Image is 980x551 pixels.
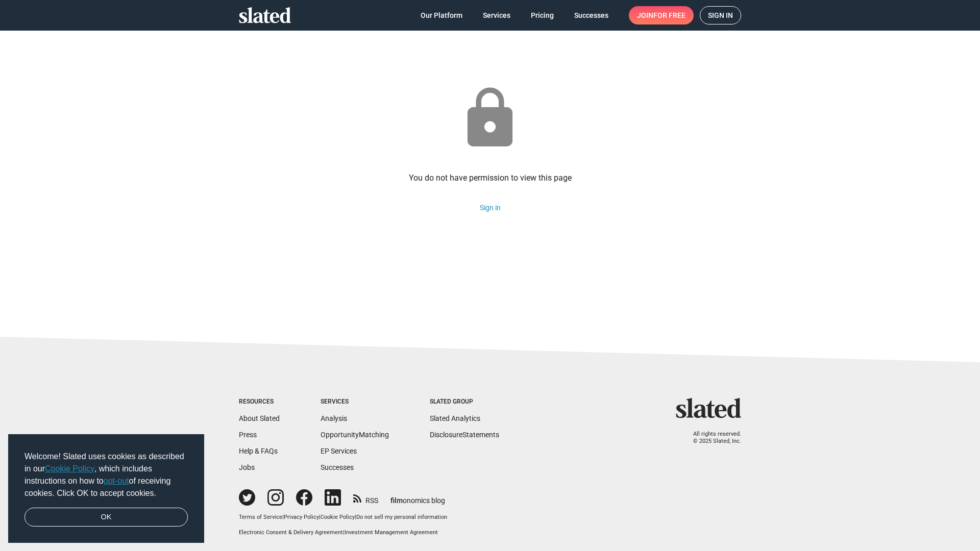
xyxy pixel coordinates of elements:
[321,447,357,455] a: EP Services
[321,398,389,406] div: Services
[531,6,554,24] span: Pricing
[321,431,389,439] a: OpportunityMatching
[353,490,378,506] a: RSS
[637,6,685,24] span: Join
[239,414,280,422] a: About Slated
[700,6,741,24] a: Sign in
[345,529,438,536] a: Investment Management Agreement
[239,447,278,455] a: Help & FAQs
[239,514,282,520] a: Terms of Service
[239,529,343,536] a: Electronic Consent & Delivery Agreement
[430,414,480,422] a: Slated Analytics
[409,172,572,183] div: You do not have permission to view this page
[475,6,519,24] a: Services
[456,85,524,152] mat-icon: lock
[629,6,694,24] a: Joinfor free
[566,6,617,24] a: Successes
[319,514,321,520] span: |
[282,514,284,520] span: |
[343,529,345,536] span: |
[8,434,204,543] div: cookieconsent
[356,514,447,521] button: Do not sell my personal information
[239,398,280,406] div: Resources
[574,6,608,24] span: Successes
[412,6,471,24] a: Our Platform
[390,488,445,506] a: filmonomics blog
[321,463,354,471] a: Successes
[45,464,94,473] a: Cookie Policy
[321,514,355,520] a: Cookie Policy
[355,514,356,520] span: |
[239,463,255,471] a: Jobs
[239,431,257,439] a: Press
[430,398,499,406] div: Slated Group
[483,6,510,24] span: Services
[708,7,733,24] span: Sign in
[523,6,562,24] a: Pricing
[682,431,741,445] p: All rights reserved. © 2025 Slated, Inc.
[321,414,347,422] a: Analysis
[430,431,499,439] a: DisclosureStatements
[104,477,129,485] a: opt-out
[284,514,319,520] a: Privacy Policy
[24,508,188,527] a: dismiss cookie message
[480,204,501,212] a: Sign in
[421,6,462,24] span: Our Platform
[390,496,403,505] span: film
[24,450,188,499] span: Welcome! Slated uses cookies as described in our , which includes instructions on how to of recei...
[653,6,685,24] span: for free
